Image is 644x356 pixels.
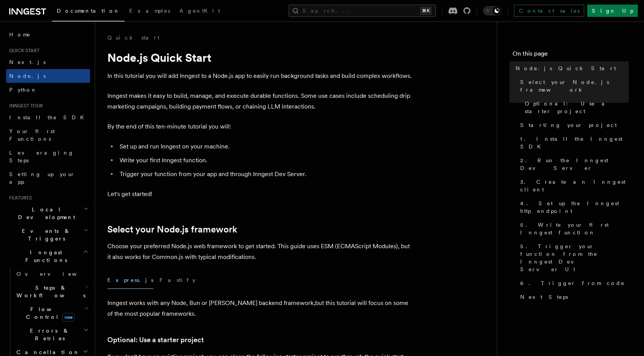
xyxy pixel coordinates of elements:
button: Steps & Workflows [13,281,90,302]
a: Select your Node.js framework [517,75,629,97]
h4: On this page [513,49,629,61]
p: Inngest makes it easy to build, manage, and execute durable functions. Some use cases include sch... [107,91,414,112]
a: Home [6,28,90,41]
button: Search...⌘K [289,5,436,17]
a: Leveraging Steps [6,146,90,167]
span: Python [9,87,37,93]
a: 2. Run the Inngest Dev Server [517,153,629,175]
span: Next.js [9,59,46,65]
span: Leveraging Steps [9,150,74,163]
li: Set up and run Inngest on your machine. [117,141,414,152]
a: Setting up your app [6,167,90,189]
span: Features [6,195,32,201]
span: Optional: Use a starter project [525,100,629,115]
a: Optional: Use a starter project [522,97,629,118]
a: Sign Up [587,5,638,17]
span: Setting up your app [9,171,75,185]
span: Documentation [57,8,120,14]
a: Quick start [107,34,159,41]
a: Next Steps [517,290,629,304]
a: 1. Install the Inngest SDK [517,132,629,153]
a: 3. Create an Inngest client [517,175,629,196]
a: Examples [125,2,175,21]
a: Next.js [6,55,90,69]
a: AgentKit [175,2,225,21]
a: Node.js Quick Start [513,61,629,75]
p: Choose your preferred Node.js web framework to get started. This guide uses ESM (ECMAScript Modul... [107,241,414,262]
h1: Node.js Quick Start [107,51,414,64]
button: Inngest Functions [6,246,90,267]
kbd: ⌘K [421,7,431,15]
span: Flow Control [13,305,84,321]
span: Examples [129,8,170,14]
span: AgentKit [179,8,220,14]
span: Events & Triggers [6,227,84,242]
li: Trigger your function from your app and through Inngest Dev Server. [117,169,414,180]
span: 3. Create an Inngest client [520,178,629,193]
a: 5. Trigger your function from the Inngest Dev Server UI [517,239,629,276]
button: Events & Triggers [6,224,90,246]
button: Toggle dark mode [483,6,501,15]
p: By the end of this ten-minute tutorial you will: [107,121,414,132]
span: Install the SDK [9,114,89,120]
a: Starting your project [517,118,629,132]
p: In this tutorial you will add Inngest to a Node.js app to easily run background tasks and build c... [107,71,414,81]
span: 4. Set up the Inngest http endpoint [520,199,629,215]
button: Flow Controlnew [13,302,90,324]
a: Node.js [6,69,90,83]
span: Next Steps [520,293,568,301]
span: Your first Functions [9,128,55,142]
span: 2. Run the Inngest Dev Server [520,157,629,172]
a: Your first Functions [6,124,90,146]
button: Local Development [6,203,90,224]
a: 5. Write your first Inngest function [517,218,629,239]
a: Contact sales [514,5,584,17]
span: Local Development [6,206,84,221]
span: Node.js [9,73,46,79]
span: Inngest tour [6,103,43,109]
span: Starting your project [520,121,617,129]
a: Select your Node.js framework [107,224,237,235]
span: Errors & Retries [13,327,83,342]
li: Write your first Inngest function. [117,155,414,166]
p: Inngest works with any Node, Bun or [PERSON_NAME] backend framework,but this tutorial will focus ... [107,298,414,319]
span: new [62,313,75,321]
button: Fastify [159,272,195,289]
a: Overview [13,267,90,281]
button: Errors & Retries [13,324,90,345]
a: 6. Trigger from code [517,276,629,290]
span: Cancellation [13,348,80,356]
button: Express.js [107,272,153,289]
a: Python [6,83,90,97]
span: 5. Trigger your function from the Inngest Dev Server UI [520,242,629,273]
span: 1. Install the Inngest SDK [520,135,629,150]
a: Optional: Use a starter project [107,335,204,345]
span: Overview [16,271,95,277]
span: Quick start [6,48,39,54]
span: Inngest Functions [6,249,83,264]
span: 5. Write your first Inngest function [520,221,629,236]
span: Node.js Quick Start [516,64,616,72]
span: 6. Trigger from code [520,279,625,287]
a: Documentation [52,2,125,21]
span: Select your Node.js framework [520,78,629,94]
p: Let's get started! [107,189,414,199]
span: Steps & Workflows [13,284,85,299]
span: Home [9,31,31,38]
a: Install the SDK [6,110,90,124]
a: 4. Set up the Inngest http endpoint [517,196,629,218]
